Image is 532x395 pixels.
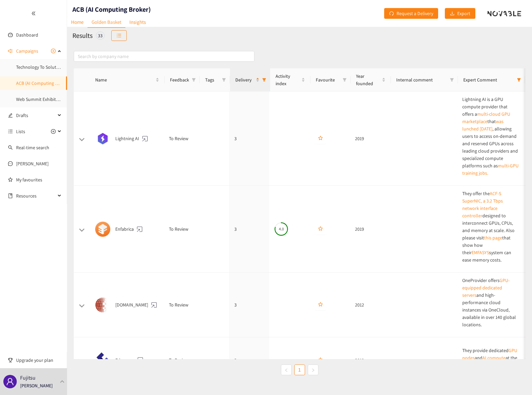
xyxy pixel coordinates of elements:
span: Export [457,10,470,17]
a: GPU-equipped dedicated servers [462,277,510,298]
span: download [450,11,455,16]
span: 4.0 [275,227,288,231]
span: plus-circle [51,129,56,134]
span: filter [262,78,266,82]
a: website [141,134,149,143]
th: Year founded [351,68,391,92]
span: star [318,357,323,363]
td: To Review [164,186,199,273]
span: book [8,193,13,198]
div: Edgevana [95,352,158,368]
span: filter [192,78,196,82]
td: 3 [229,92,269,186]
span: filter [450,78,454,82]
span: left [284,368,288,372]
td: 3 [229,186,269,273]
span: Year founded [356,72,380,87]
td: 3 [229,273,269,337]
span: Feedback [170,76,189,83]
button: star [315,224,326,234]
button: downloadExport [445,8,475,19]
span: double-left [31,11,36,16]
button: right [308,364,318,375]
span: Campaigns [16,44,38,58]
button: redoRequest a Delivery [384,8,438,19]
img: Snapshot of the Company's website [95,222,110,237]
td: 2012 [350,273,390,337]
span: redo [389,11,394,16]
span: unordered-list [117,33,121,39]
span: Internal comment [396,76,447,83]
li: Previous Page [281,364,292,375]
span: filter [261,75,268,85]
span: Drafts [16,109,56,122]
h1: ACB (AI Computing Broker) [72,5,151,14]
p: OneProvider offers and high-performance cloud instances via OneCloud, available in over 140 globa... [462,277,519,328]
span: right [311,368,315,372]
img: Snapshot of the Company's website [95,297,110,313]
a: Dashboard [16,32,38,38]
span: user [6,378,14,386]
span: filter [222,78,226,82]
div: [DOMAIN_NAME] [95,297,158,313]
div: Lightning AI [95,131,158,146]
li: Next Page [308,364,318,375]
a: AI compute [482,355,506,361]
span: filter [343,78,347,82]
p: Lightning AI is a GPU compute provider that offers a that , allowing users to access on-demand an... [462,96,519,177]
span: filter [341,75,348,85]
img: Snapshot of the Company's website [95,352,110,368]
a: website [136,356,144,364]
span: Name [95,76,154,83]
p: They offer the designed to interconnect GPUs, CPUs, and memory at scale. Also please visit that s... [462,190,519,264]
a: 1 [295,365,305,375]
a: EMFASYS [472,249,489,256]
span: Activity index [276,72,300,87]
span: Resources [16,189,56,203]
th: Name [90,68,165,92]
p: They provide dedicated and at the edge for AI/ML workloads. [462,347,519,369]
a: My favourites [16,173,62,186]
span: trophy [8,358,13,362]
span: plus-circle [51,49,56,53]
td: To Review [164,337,199,383]
td: To Review [164,92,199,186]
a: Web Summit Exhibitors [16,96,62,102]
a: ACB (AI Computing Broker) [16,80,70,86]
a: Real-time search [16,145,49,151]
span: unordered-list [8,129,13,134]
span: star [318,226,323,232]
a: Technology To Solution-Delivery-Partner Companies [16,64,119,70]
span: Request a Delivery [397,10,433,17]
button: star [315,299,326,310]
a: Golden Basket [87,17,125,28]
span: Delivery [235,76,254,83]
td: 2019 [350,92,390,186]
div: Chat Widget [498,363,532,395]
td: 2019 [350,337,390,383]
td: 2019 [350,186,390,273]
a: this page [484,235,502,241]
span: Favourite [316,76,340,83]
a: Insights [125,17,150,27]
span: filter [449,75,455,85]
div: 33 [96,32,105,40]
a: multi-cloud GPU marketplace [462,111,510,124]
a: [PERSON_NAME] [16,161,49,167]
span: filter [190,75,197,85]
th: Activity index [270,68,310,92]
p: [PERSON_NAME] [20,382,53,389]
span: Expert Comment [463,76,514,83]
td: To Review [164,273,199,337]
a: website [150,301,158,309]
td: 3 [229,337,269,383]
button: star [315,355,326,365]
button: left [281,364,292,375]
span: Upgrade your plan [16,353,62,367]
span: edit [8,113,13,118]
div: Enfabrica [95,222,158,237]
input: Search by company name [74,51,254,62]
span: star [318,136,323,141]
h2: Results [72,31,93,40]
li: 1 [294,364,305,375]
